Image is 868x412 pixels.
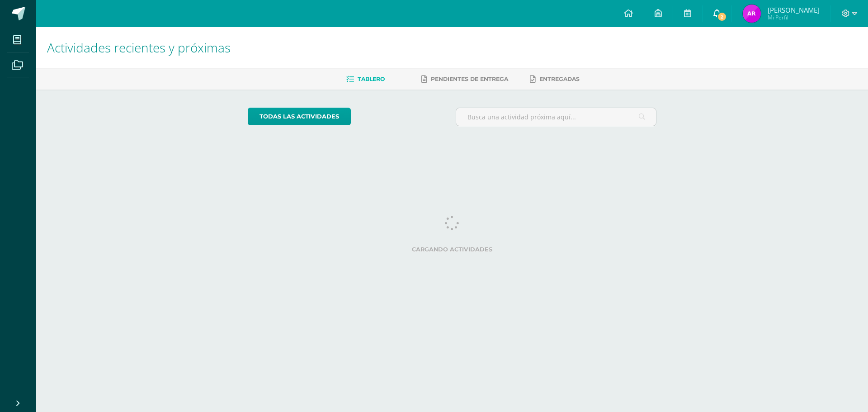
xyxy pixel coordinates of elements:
a: Entregadas [530,72,580,86]
a: Tablero [346,72,385,86]
a: todas las Actividades [248,108,351,125]
a: Pendientes de entrega [421,72,508,86]
span: Tablero [358,76,385,82]
span: Pendientes de entrega [431,76,508,82]
span: [PERSON_NAME] [768,5,820,14]
span: 2 [717,12,727,22]
span: Mi Perfil [768,14,820,21]
span: Entregadas [539,76,580,82]
input: Busca una actividad próxima aquí... [456,108,656,126]
span: Actividades recientes y próximas [47,39,231,56]
label: Cargando actividades [248,246,657,253]
img: 7ae2fc526138c5bd37aca077472d7fcd.png [743,5,761,23]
